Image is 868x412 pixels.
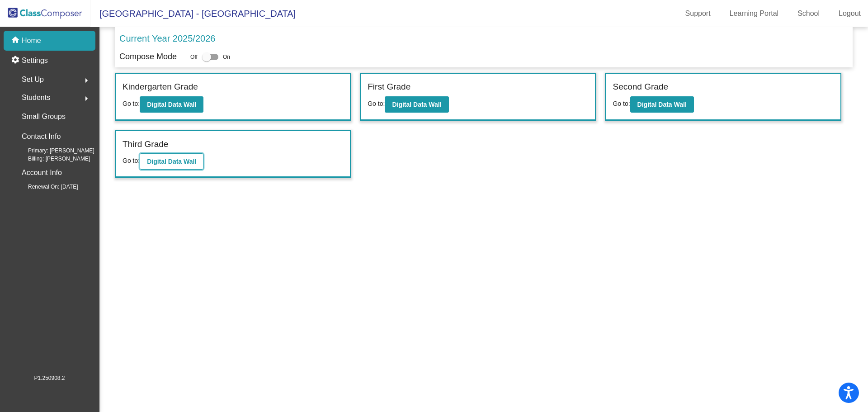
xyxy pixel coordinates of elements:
[11,55,22,66] mat-icon: settings
[385,96,448,113] button: Digital Data Wall
[11,35,22,46] mat-icon: home
[223,53,230,61] span: On
[368,81,410,94] label: First Grade
[90,6,296,21] span: [GEOGRAPHIC_DATA] - [GEOGRAPHIC_DATA]
[123,100,140,107] span: Go to:
[123,157,140,164] span: Go to:
[119,51,177,63] p: Compose Mode
[22,110,66,123] p: Small Groups
[119,32,215,45] p: Current Year 2025/2026
[190,53,198,61] span: Off
[22,130,61,143] p: Contact Info
[140,153,203,170] button: Digital Data Wall
[123,138,168,151] label: Third Grade
[678,6,718,21] a: Support
[613,81,668,94] label: Second Grade
[613,100,630,107] span: Go to:
[22,55,48,66] p: Settings
[392,101,441,108] b: Digital Data Wall
[147,158,196,165] b: Digital Data Wall
[81,75,92,86] mat-icon: arrow_right
[722,6,786,21] a: Learning Portal
[790,6,827,21] a: School
[81,93,92,104] mat-icon: arrow_right
[14,147,94,155] span: Primary: [PERSON_NAME]
[22,73,44,86] span: Set Up
[630,96,694,113] button: Digital Data Wall
[831,6,868,21] a: Logout
[637,101,687,108] b: Digital Data Wall
[147,101,196,108] b: Digital Data Wall
[22,35,41,46] p: Home
[140,96,203,113] button: Digital Data Wall
[22,91,50,104] span: Students
[22,166,62,179] p: Account Info
[14,155,90,163] span: Billing: [PERSON_NAME]
[123,81,198,94] label: Kindergarten Grade
[368,100,385,107] span: Go to:
[14,183,78,191] span: Renewal On: [DATE]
